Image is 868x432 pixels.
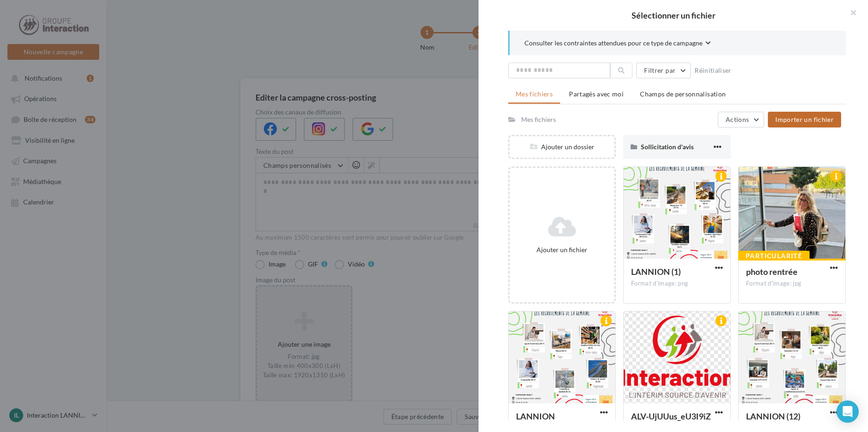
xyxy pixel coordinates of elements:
[524,38,702,48] span: Consulter les contraintes attendues pour ce type de campagne
[768,112,841,127] button: Importer un fichier
[516,90,553,98] span: Mes fichiers
[718,112,764,127] button: Actions
[746,411,800,421] span: LANNION (12)
[691,65,735,76] button: Réinitialiser
[493,11,853,19] h2: Sélectionner un fichier
[631,267,681,277] span: LANNION (1)
[513,245,611,254] div: Ajouter un fichier
[631,280,723,288] div: Format d'image: png
[726,115,749,123] span: Actions
[569,90,624,98] span: Partagés avec moi
[524,38,711,50] button: Consulter les contraintes attendues pour ce type de campagne
[738,251,810,261] div: Particularité
[641,143,694,151] span: Sollicitation d'avis
[775,115,834,123] span: Importer un fichier
[640,90,726,98] span: Champs de personnalisation
[746,267,798,277] span: photo rentrée
[516,411,555,421] span: LANNION
[521,115,556,124] div: Mes fichiers
[510,142,614,152] div: Ajouter un dossier
[746,280,838,288] div: Format d'image: jpg
[636,63,691,78] button: Filtrer par
[836,400,859,423] div: Open Intercom Messenger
